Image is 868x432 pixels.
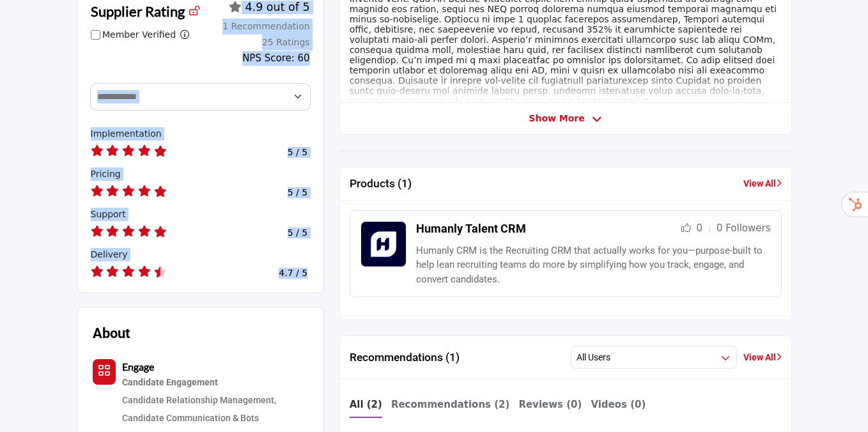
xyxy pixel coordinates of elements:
h2: Products (1) [350,177,412,190]
b: Reviews (0) [518,399,582,410]
h2: All Users [577,351,610,364]
b: Recommendations (2) [391,399,510,410]
a: Humanly Talent CRM [416,222,526,235]
a: Engage [122,362,154,373]
a: Candidate Engagement [122,374,308,391]
span: How would you rate their pricing? [91,169,121,179]
a: Candidate Relationship Management, [122,395,276,405]
span: 4.9 out of 5 [245,1,309,13]
span: 0 [696,222,702,234]
h2: Supplier Rating [91,1,185,22]
a: Candidate Communication & Bots [122,413,259,423]
h2: About [93,323,130,344]
button: Category Icon [93,359,116,385]
label: Member Verified [102,28,176,42]
span: How would you rate their implementation? [91,128,162,139]
b: Videos (0) [591,399,646,410]
a: View All [743,351,782,364]
button: All Users [571,346,737,369]
div: Strategies and tools for maintaining active and engaging interactions with potential candidates. [122,374,308,391]
p: Humanly CRM is the Recruiting CRM that actually works for you—purpose-built to help lean recruiti... [416,243,771,287]
div: NPS Score: 60 [242,51,309,66]
b: All (2) [350,399,382,410]
span: How would you rate their support? [91,209,126,219]
span: 0 Followers [717,222,771,234]
img: Product Logo [360,221,407,267]
span: Show More [529,112,584,125]
span: How would you rate their delivery? [91,249,128,259]
h4: 5 / 5 [288,147,307,158]
span: 1 Recommendation [222,21,309,31]
span: 25 Ratings [262,37,310,47]
h4: 5 / 5 [288,187,307,198]
h2: Recommendations (1) [350,351,460,364]
a: View All [743,177,782,190]
h4: 4.7 / 5 [279,268,307,279]
b: Engage [122,360,154,373]
h4: 5 / 5 [288,228,307,238]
